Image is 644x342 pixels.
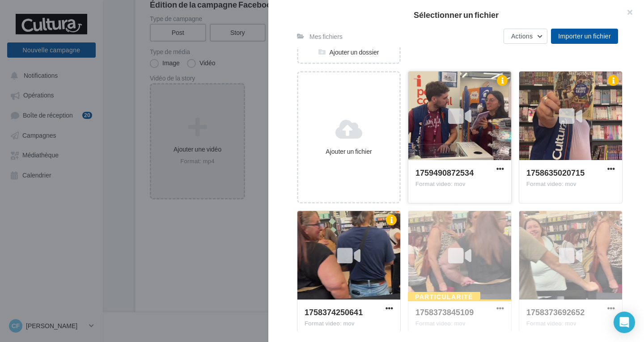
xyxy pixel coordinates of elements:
[298,48,399,57] div: Ajouter un dossier
[614,312,635,333] div: Open Intercom Messenger
[526,168,585,177] span: 1758635020715
[526,180,615,188] div: Format video: mov
[305,320,393,328] div: Format video: mov
[551,29,618,44] button: Importer un fichier
[309,32,343,41] div: Mes fichiers
[558,32,611,40] span: Importer un fichier
[305,307,363,317] span: 1758374250641
[283,11,630,19] h2: Sélectionner un fichier
[504,29,547,44] button: Actions
[302,147,396,156] div: Ajouter un fichier
[415,168,474,177] span: 1759490872534
[511,32,533,40] span: Actions
[415,180,504,188] div: Format video: mov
